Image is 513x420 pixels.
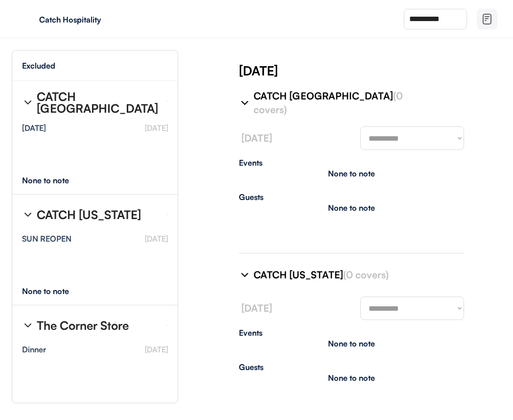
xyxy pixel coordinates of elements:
div: Events [239,329,464,337]
font: [DATE] [241,132,272,144]
img: chevron-right%20%281%29.svg [22,209,34,221]
div: None to note [328,170,375,177]
div: CATCH [GEOGRAPHIC_DATA] [254,89,430,117]
div: None to note [22,287,87,295]
div: Events [239,159,464,167]
div: SUN REOPEN [22,235,71,243]
div: Catch Hospitality [39,16,163,24]
img: chevron-right%20%281%29.svg [22,320,34,331]
div: None to note [22,176,87,184]
div: CATCH [US_STATE] [254,268,430,282]
font: [DATE] [241,302,272,314]
div: None to note [328,340,375,347]
div: None to note [328,204,375,212]
img: chevron-right%20%281%29.svg [239,269,251,281]
img: chevron-right%20%281%29.svg [22,97,34,108]
font: [DATE] [145,234,168,244]
div: Guests [239,363,464,371]
font: (0 covers) [343,269,389,281]
div: The Corner Store [37,320,129,331]
div: CATCH [GEOGRAPHIC_DATA] [37,91,159,114]
font: [DATE] [145,123,168,133]
div: Guests [239,193,464,201]
img: chevron-right%20%281%29.svg [239,97,251,109]
div: [DATE] [22,124,46,132]
div: [DATE] [239,62,513,79]
div: Dinner [22,346,46,353]
font: [DATE] [145,345,168,354]
div: None to note [328,374,375,382]
div: Excluded [22,62,55,70]
img: yH5BAEAAAAALAAAAAABAAEAAAIBRAA7 [20,11,35,27]
div: CATCH [US_STATE] [37,209,141,221]
img: file-02.svg [481,13,493,25]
